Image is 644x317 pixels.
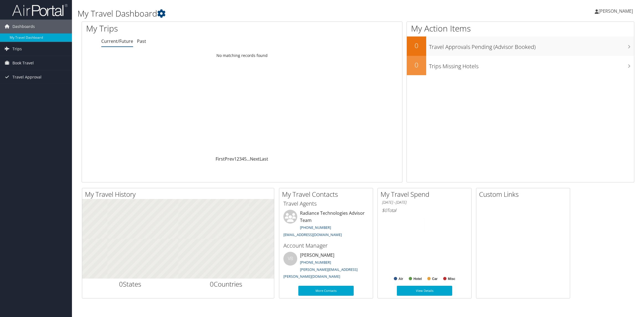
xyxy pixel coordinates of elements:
[283,200,369,208] h3: Travel Agents
[432,277,438,281] text: Car
[101,38,133,44] a: Current/Future
[300,260,331,265] a: [PHONE_NUMBER]
[85,190,274,199] h2: My Travel History
[281,210,371,239] li: Radiance Technologies Advisor Team
[595,3,638,19] a: [PERSON_NAME]
[216,156,225,162] a: First
[225,156,234,162] a: Prev
[429,60,634,70] h3: Trips Missing Hotels
[382,207,387,213] span: $0
[407,36,634,56] a: 0Travel Approvals Pending (Advisor Booked)
[429,40,634,51] h3: Travel Approvals Pending (Advisor Booked)
[407,56,634,75] a: 0Trips Missing Hotels
[12,56,34,70] span: Book Travel
[210,279,214,289] span: 0
[12,42,22,56] span: Trips
[12,70,42,84] span: Travel Approval
[479,190,570,199] h2: Custom Links
[397,286,452,296] a: View Details
[12,20,35,33] span: Dashboards
[283,252,297,266] div: VB
[382,207,467,213] h6: Total
[234,156,237,162] a: 1
[242,156,244,162] a: 4
[399,277,403,281] text: Air
[407,41,426,50] h2: 0
[381,190,471,199] h2: My Travel Spend
[300,225,331,230] a: [PHONE_NUMBER]
[12,4,68,17] img: airportal-logo.png
[82,51,402,61] td: No matching records found
[247,156,250,162] span: …
[86,279,174,289] h2: States
[407,23,634,34] h1: My Action Items
[77,8,451,19] h1: My Travel Dashboard
[250,156,260,162] a: Next
[244,156,247,162] a: 5
[382,200,467,205] h6: [DATE] - [DATE]
[86,23,265,34] h1: My Trips
[599,8,633,14] span: [PERSON_NAME]
[298,286,354,296] a: More Contacts
[237,156,239,162] a: 2
[282,190,373,199] h2: My Travel Contacts
[182,279,270,289] h2: Countries
[239,156,242,162] a: 3
[407,60,426,70] h2: 0
[260,156,268,162] a: Last
[281,252,371,281] li: [PERSON_NAME]
[413,277,422,281] text: Hotel
[448,277,455,281] text: Misc
[283,267,358,279] a: [PERSON_NAME][EMAIL_ADDRESS][PERSON_NAME][DOMAIN_NAME]
[283,232,342,237] a: [EMAIL_ADDRESS][DOMAIN_NAME]
[137,38,146,44] a: Past
[283,242,369,250] h3: Account Manager
[119,279,123,289] span: 0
